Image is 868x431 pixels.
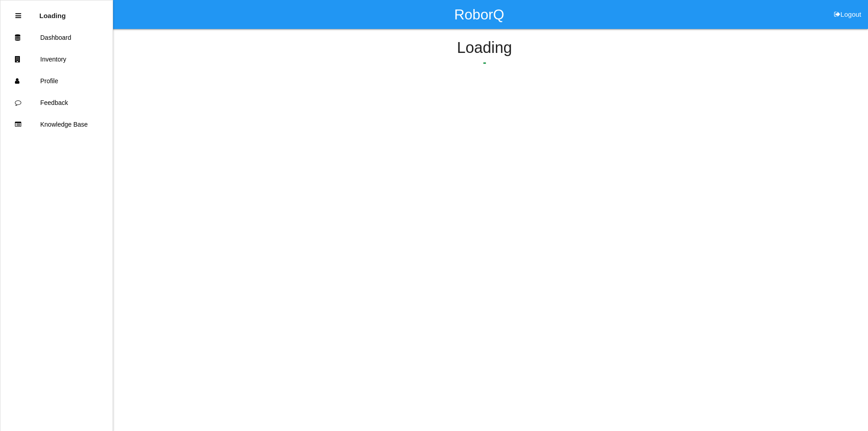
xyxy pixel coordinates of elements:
[15,5,21,27] div: Close
[136,39,833,57] h4: Loading
[0,70,113,92] a: Profile
[0,92,113,114] a: Feedback
[39,5,66,19] p: Loading
[0,48,113,70] a: Inventory
[0,114,113,135] a: Knowledge Base
[0,27,113,48] a: Dashboard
